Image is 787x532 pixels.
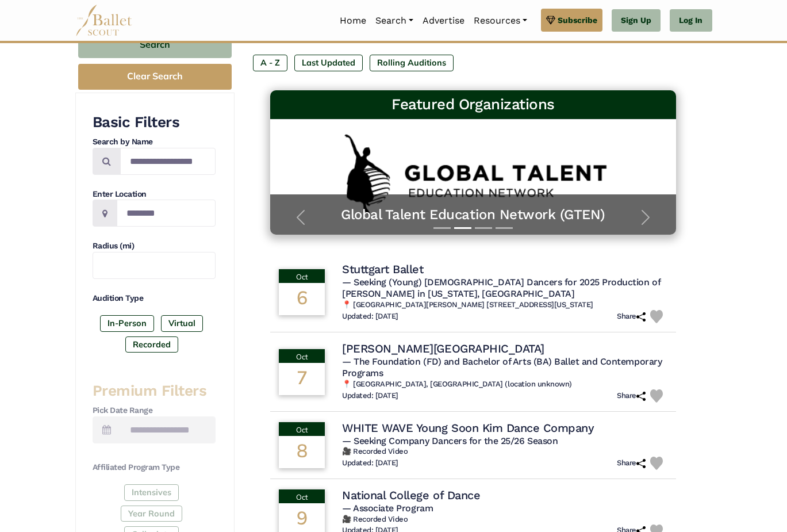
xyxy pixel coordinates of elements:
[279,363,325,395] div: 7
[93,240,216,252] h4: Radius (mi)
[342,277,660,300] span: — Seeking (Young) [DEMOGRAPHIC_DATA] Dancers for 2025 Production of [PERSON_NAME] in [US_STATE], ...
[279,489,325,503] div: Oct
[475,221,492,235] button: Slide 3
[294,55,363,71] label: Last Updated
[279,95,667,114] h3: Featured Organizations
[342,341,544,356] h4: [PERSON_NAME][GEOGRAPHIC_DATA]
[93,381,216,401] h3: Premium Filters
[117,200,216,227] input: Location
[161,315,203,331] label: Virtual
[93,293,216,304] h4: Audition Type
[546,14,555,26] img: gem.svg
[342,391,398,401] h6: Updated: [DATE]
[253,55,287,71] label: A - Z
[617,458,646,468] h6: Share
[342,356,662,379] span: — The Foundation (FD) and Bachelor of Arts (BA) Ballet and Contemporary Programs
[469,9,532,33] a: Resources
[93,462,216,473] h4: Affiliated Program Type
[279,349,325,363] div: Oct
[93,405,216,416] h4: Pick Date Range
[342,300,667,310] h6: 📍 [GEOGRAPHIC_DATA][PERSON_NAME] [STREET_ADDRESS][US_STATE]
[279,422,325,436] div: Oct
[454,221,471,235] button: Slide 2
[342,312,398,322] h6: Updated: [DATE]
[78,64,232,90] button: Clear Search
[670,9,712,32] a: Log In
[93,189,216,200] h4: Enter Location
[342,515,667,525] h6: 🎥 Recorded Video
[342,447,667,457] h6: 🎥 Recorded Video
[342,503,433,514] span: — Associate Program
[93,113,216,132] h3: Basic Filters
[371,9,418,33] a: Search
[120,148,216,175] input: Search by names...
[342,458,398,468] h6: Updated: [DATE]
[617,312,646,322] h6: Share
[612,9,661,32] a: Sign Up
[496,221,513,235] button: Slide 4
[342,420,594,435] h4: WHITE WAVE Young Soon Kim Dance Company
[418,9,469,33] a: Advertise
[433,221,451,235] button: Slide 1
[100,315,154,331] label: In-Person
[342,435,558,446] span: — Seeking Company Dancers for the 25/26 Season
[342,262,423,277] h4: Stuttgart Ballet
[342,488,480,503] h4: National College of Dance
[279,436,325,468] div: 8
[279,269,325,283] div: Oct
[78,31,232,58] button: Search
[125,336,178,353] label: Recorded
[93,136,216,148] h4: Search by Name
[342,380,667,389] h6: 📍 [GEOGRAPHIC_DATA], [GEOGRAPHIC_DATA] (location unknown)
[558,14,597,26] span: Subscribe
[370,55,454,71] label: Rolling Auditions
[541,9,602,32] a: Subscribe
[279,283,325,315] div: 6
[282,206,665,224] a: Global Talent Education Network (GTEN)
[617,391,646,401] h6: Share
[335,9,371,33] a: Home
